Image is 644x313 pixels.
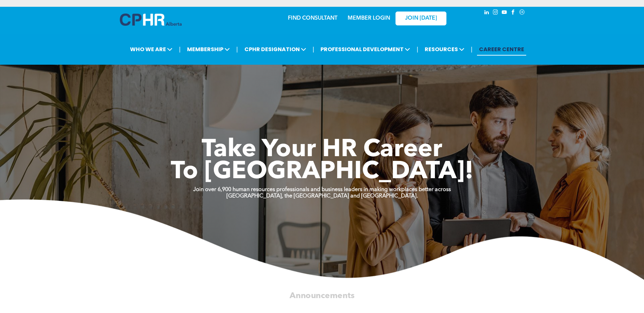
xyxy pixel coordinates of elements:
li: | [313,42,314,56]
span: WHO WE ARE [128,43,174,56]
a: FIND CONSULTANT [288,16,337,21]
li: | [471,42,473,56]
li: | [236,42,238,56]
a: Social network [518,8,526,18]
strong: Join over 6,900 human resources professionals and business leaders in making workplaces better ac... [193,187,451,192]
span: JOIN [DATE] [405,15,437,22]
a: JOIN [DATE] [395,12,446,25]
span: PROFESSIONAL DEVELOPMENT [318,43,412,56]
span: To [GEOGRAPHIC_DATA]! [171,160,474,184]
a: instagram [492,8,499,18]
a: CAREER CENTRE [477,43,526,56]
li: | [417,42,418,56]
a: MEMBER LOGIN [348,16,390,21]
span: Take Your HR Career [202,138,442,162]
span: CPHR DESIGNATION [242,43,308,56]
span: RESOURCES [423,43,466,56]
li: | [179,42,181,56]
a: facebook [510,8,517,18]
a: linkedin [483,8,491,18]
span: MEMBERSHIP [185,43,232,56]
span: Announcements [290,292,354,300]
strong: [GEOGRAPHIC_DATA], the [GEOGRAPHIC_DATA] and [GEOGRAPHIC_DATA]. [226,193,418,199]
a: youtube [501,8,508,18]
img: A blue and white logo for cp alberta [120,14,182,26]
